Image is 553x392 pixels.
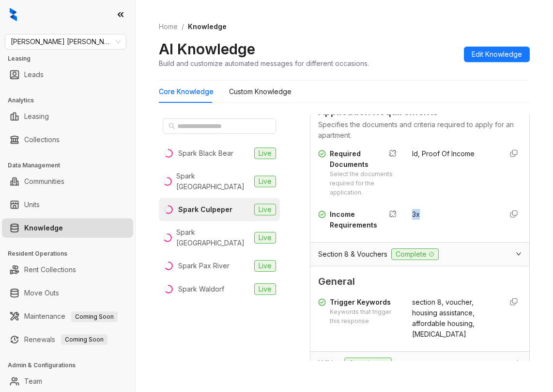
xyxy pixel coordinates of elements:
[254,176,276,187] span: Live
[412,298,475,338] span: section 8, voucher, housing assistance, affordable housing, [MEDICAL_DATA]
[2,218,133,238] li: Knowledge
[188,22,227,31] span: Knowledge
[24,260,76,279] a: Rent Collections
[24,65,44,84] a: Leads
[61,334,108,345] span: Coming Soon
[8,161,135,170] h3: Data Management
[2,172,133,191] li: Communities
[310,243,529,266] div: Section 8 & VouchersComplete
[2,330,133,349] li: Renewals
[24,283,59,303] a: Move Outs
[159,86,214,97] div: Core Knowledge
[318,249,387,260] span: Section 8 & Vouchers
[318,358,340,369] span: Utilities
[8,54,135,63] h3: Leasing
[159,58,369,68] div: Build and customize automated messages for different occasions.
[516,251,522,257] span: expanded
[24,172,64,191] a: Communities
[24,218,63,238] a: Knowledge
[2,307,133,326] li: Maintenance
[159,40,255,58] h2: AI Knowledge
[330,308,400,326] div: Keywords that trigger this response
[2,372,133,391] li: Team
[310,352,529,375] div: UtilitiesComplete
[318,274,522,289] span: General
[10,8,17,21] img: logo
[412,210,420,218] span: 3x
[516,360,522,366] span: collapsed
[254,204,276,215] span: Live
[254,283,276,295] span: Live
[330,209,400,230] div: Income Requirements
[2,260,133,279] li: Rent Collections
[71,311,118,322] span: Coming Soon
[391,248,439,260] span: Complete
[24,130,60,149] a: Collections
[330,297,400,308] div: Trigger Keywords
[24,372,42,391] a: Team
[2,65,133,84] li: Leads
[330,170,400,197] div: Select the documents required for the application.
[176,171,250,192] div: Spark [GEOGRAPHIC_DATA]
[24,107,49,126] a: Leasing
[229,86,292,97] div: Custom Knowledge
[8,96,135,105] h3: Analytics
[176,227,250,248] div: Spark [GEOGRAPHIC_DATA]
[178,148,233,159] div: Spark Black Bear
[2,130,133,149] li: Collections
[254,260,276,272] span: Live
[11,34,121,49] span: Gates Hudson
[412,149,475,158] span: Id, Proof Of Income
[2,107,133,126] li: Leasing
[464,47,530,62] button: Edit Knowledge
[178,261,230,271] div: Spark Pax River
[2,283,133,303] li: Move Outs
[182,21,184,32] li: /
[169,123,175,130] span: search
[8,361,135,370] h3: Admin & Configurations
[24,330,108,349] a: RenewalsComing Soon
[2,195,133,214] li: Units
[178,204,232,215] div: Spark Culpeper
[157,21,180,32] a: Home
[254,147,276,159] span: Live
[254,232,276,244] span: Live
[344,358,392,369] span: Complete
[24,195,40,214] a: Units
[472,49,522,60] span: Edit Knowledge
[318,119,522,141] div: Specifies the documents and criteria required to apply for an apartment.
[8,249,135,258] h3: Resident Operations
[330,148,400,170] div: Required Documents
[178,284,224,294] div: Spark Waldorf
